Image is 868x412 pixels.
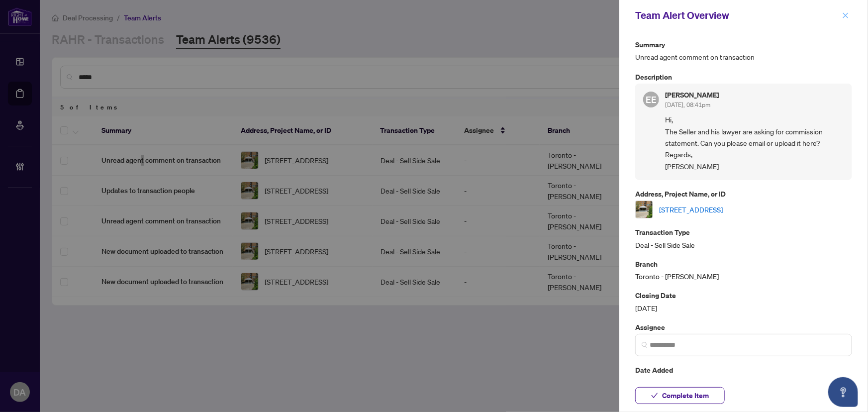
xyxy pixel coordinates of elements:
[665,92,719,99] h5: [PERSON_NAME]
[828,377,858,407] button: Open asap
[659,204,723,215] a: [STREET_ADDRESS]
[635,321,852,333] p: Assignee
[635,258,852,282] div: Toronto - [PERSON_NAME]
[642,342,648,348] img: search_icon
[635,364,852,376] p: Date Added
[665,114,844,172] span: Hi, The Seller and his lawyer are asking for commission statement. Can you please email or upload...
[842,12,849,19] span: close
[635,258,852,270] p: Branch
[635,71,852,83] p: Description
[635,290,852,301] p: Closing Date
[635,377,852,388] span: [DATE], 08:49pm
[651,392,658,399] span: check
[635,39,852,50] p: Summary
[662,388,709,404] span: Complete Item
[635,226,852,238] p: Transaction Type
[665,101,710,108] span: [DATE], 08:41pm
[635,387,725,404] button: Complete Item
[635,8,839,23] div: Team Alert Overview
[635,188,852,200] p: Address, Project Name, or ID
[636,201,653,218] img: thumbnail-img
[635,290,852,313] div: [DATE]
[646,93,657,106] span: EE
[635,226,852,250] div: Deal - Sell Side Sale
[635,51,852,63] span: Unread agent comment on transaction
